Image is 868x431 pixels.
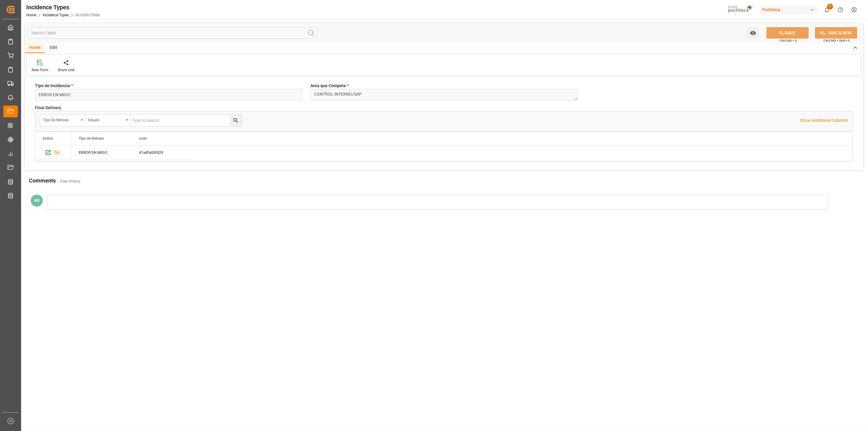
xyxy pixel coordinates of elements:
span: code [139,136,147,141]
button: show 7 new notifications [820,3,834,17]
div: Edit [45,43,62,53]
span: Final Delivery [35,105,61,111]
div: Equals [88,116,124,123]
div: 41a4fa03fd29 [132,145,192,160]
div: Press SPACE to select this row. [71,145,192,160]
div: Pochteca [760,5,818,14]
button: SAVE & NEW [815,27,857,39]
div: Incidence Types [26,3,100,12]
span: Tipo de Incidencia [35,83,73,89]
button: search button [230,115,241,126]
input: Type to search [131,115,241,126]
span: Area que Compete [310,83,349,89]
p: Show Additional Columns [800,117,848,124]
textarea: CONTROL INTERNO/SAP [310,89,577,100]
div: Share Link [58,67,74,73]
div: Tipo de Retraso [43,116,79,123]
a: Incidence Types [43,13,69,17]
span: Tipo de Retraso [79,136,104,141]
button: SAVE [766,27,809,39]
div: New Form [32,67,49,73]
button: open menu [747,27,759,39]
h2: Comments [29,176,56,185]
a: Home [26,13,36,17]
div: Action [42,136,53,141]
span: Ctrl/CMD + S [779,38,797,43]
button: Help Center [834,3,847,17]
button: open menu [85,115,131,126]
input: Search Fields [28,27,317,39]
div: ERROR EN MIGO [71,145,132,160]
span: 7 [827,4,833,10]
div: Press SPACE to select this row. [35,145,71,160]
a: View History [60,179,80,183]
img: pochtecaImg.jpg_1689854062.jpg [726,5,756,15]
div: Home [25,43,45,53]
span: Ctrl/CMD + Shift + S [823,38,850,43]
button: Pochteca [760,4,820,15]
span: MS [34,198,40,203]
button: open menu [40,115,85,126]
